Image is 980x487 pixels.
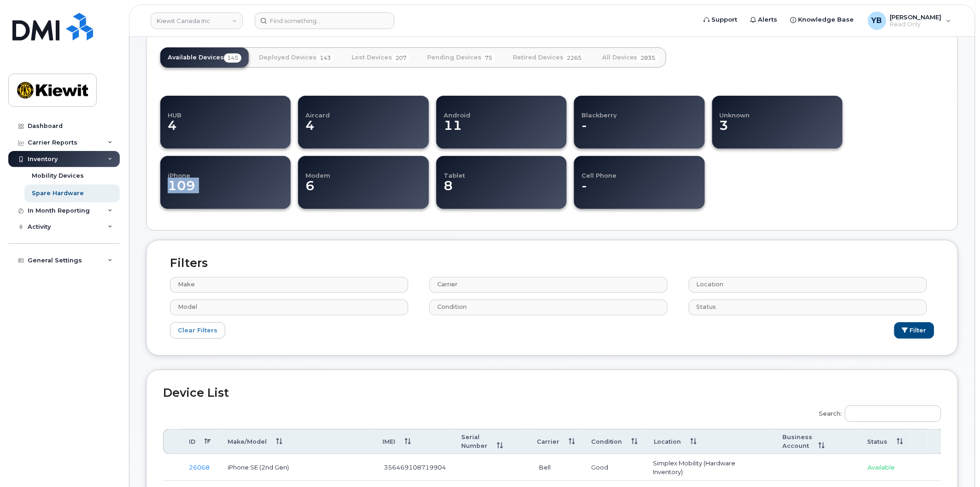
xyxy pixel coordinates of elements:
dd: 3 [720,118,834,142]
th: Make/Model: activate to sort column ascending [219,429,374,455]
span: 2835 [638,53,659,63]
th: Condition: activate to sort column ascending [583,429,646,455]
h4: Unknown [720,103,834,118]
dd: 6 [305,179,420,203]
h4: Modem [305,163,420,179]
h2: Device List [163,387,941,400]
span: Support [712,15,738,24]
th: IMEI: activate to sort column ascending [374,429,453,455]
span: 207 [392,53,410,63]
a: Support [698,11,744,29]
a: Retired Devices2265 [505,47,592,68]
input: Search: [845,406,941,422]
h4: Aircard [305,103,420,118]
span: 75 [481,53,495,63]
a: Deployed Devices143 [252,47,341,68]
span: Available [868,464,895,471]
a: Pending Devices75 [420,47,503,68]
button: Filter [894,322,934,339]
th: Status: activate to sort column ascending [859,429,911,455]
dd: - [581,179,704,203]
a: Clear Filters [170,322,225,339]
h4: Android [444,103,567,118]
dd: - [581,118,696,142]
h4: Blackberry [581,103,696,118]
dd: 109 [168,179,291,203]
a: Available Devices145 [160,47,249,68]
h4: iPhone [168,163,291,179]
span: 145 [224,53,241,63]
th: Serial Number: activate to sort column ascending [453,429,528,455]
dd: 4 [168,118,282,142]
h4: Cell Phone [581,163,704,179]
label: Search: [813,400,941,425]
th: Location: activate to sort column ascending [646,429,775,455]
td: iPhone SE (2nd Gen) [219,454,376,481]
dd: 11 [444,118,567,142]
td: Good [583,454,645,481]
span: Alerts [758,15,778,24]
td: Bell [531,454,583,481]
div: Yacine Brahimi [862,12,958,30]
td: Simplex Mobility (Hardware Inventory) [645,454,775,481]
a: All Devices2835 [595,47,666,68]
a: Knowledge Base [784,11,861,29]
a: 26068 [189,464,210,471]
span: 2265 [563,53,585,63]
dd: 4 [305,118,420,142]
span: 143 [317,53,334,63]
a: Lost Devices207 [344,47,417,68]
h4: Tablet [444,163,558,179]
input: Find something... [255,12,394,29]
a: Alerts [744,11,784,29]
h4: HUB [168,103,282,118]
span: Knowledge Base [798,15,854,24]
span: [PERSON_NAME] [890,13,942,21]
th: Business Account: activate to sort column ascending [775,429,859,455]
h2: Filters [163,257,941,270]
span: Read Only [890,21,942,28]
th: ID: activate to sort column descending [181,429,219,455]
td: 356469108719904 [376,454,455,481]
iframe: Messenger Launcher [940,447,973,480]
th: Carrier: activate to sort column ascending [528,429,583,455]
dd: 8 [444,179,558,203]
a: Kiewit Canada Inc [151,12,243,29]
span: YB [872,15,882,26]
